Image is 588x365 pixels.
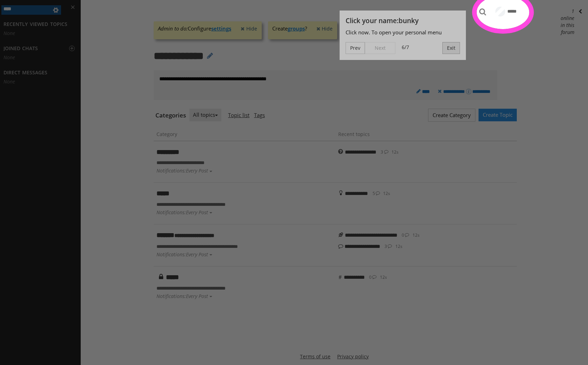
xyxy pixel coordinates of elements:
p: Click now. To open your personal menu [346,29,460,36]
h3: Click your name: [346,16,460,25]
button: Prev [346,42,365,54]
b: bunky [399,16,419,25]
div: 6/7 [402,44,409,50]
button: Exit [442,42,460,54]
